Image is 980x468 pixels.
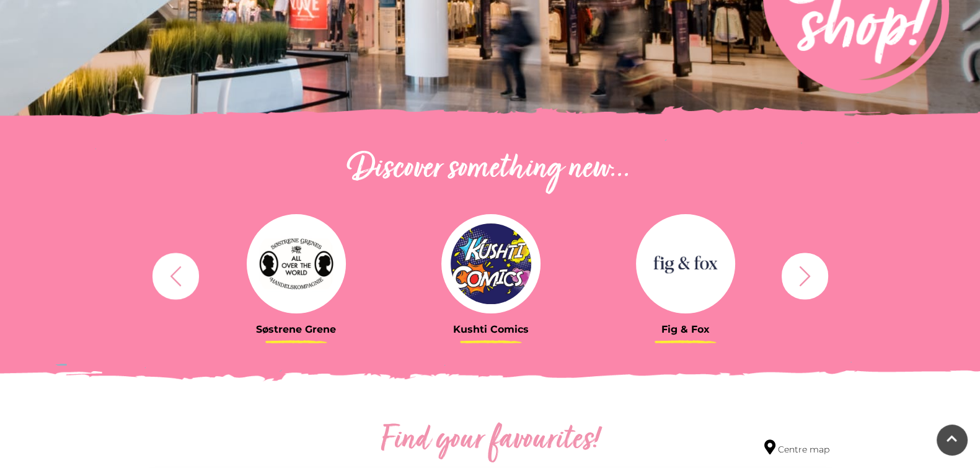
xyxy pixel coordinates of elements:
[764,439,829,456] a: Centre map
[146,150,834,189] h2: Discover something new...
[403,323,579,335] h3: Kushti Comics
[208,323,384,335] h3: Søstrene Grene
[264,421,717,461] h2: Find your favourites!
[598,323,774,335] h3: Fig & Fox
